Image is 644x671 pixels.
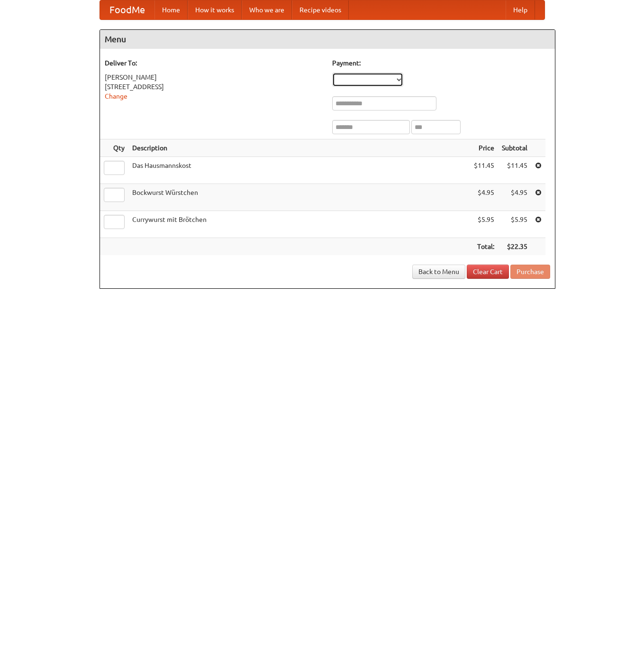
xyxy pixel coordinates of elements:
[498,157,531,184] td: $11.45
[105,58,323,68] h5: Deliver To:
[292,0,349,19] a: Recipe videos
[128,157,470,184] td: Das Hausmannskost
[100,139,128,157] th: Qty
[412,265,465,279] a: Back to Menu
[498,139,531,157] th: Subtotal
[470,238,498,256] th: Total:
[467,265,509,279] a: Clear Cart
[100,30,555,49] h4: Menu
[498,211,531,238] td: $5.95
[506,0,535,19] a: Help
[470,139,498,157] th: Price
[470,184,498,211] td: $4.95
[128,211,470,238] td: Currywurst mit Brötchen
[498,238,531,256] th: $22.35
[510,265,550,279] button: Purchase
[105,82,323,92] div: [STREET_ADDRESS]
[242,0,292,19] a: Who we are
[498,184,531,211] td: $4.95
[154,0,188,19] a: Home
[332,58,550,68] h5: Payment:
[105,92,127,100] a: Change
[100,0,154,19] a: FoodMe
[188,0,242,19] a: How it works
[128,139,470,157] th: Description
[470,157,498,184] td: $11.45
[470,211,498,238] td: $5.95
[128,184,470,211] td: Bockwurst Würstchen
[105,73,323,82] div: [PERSON_NAME]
